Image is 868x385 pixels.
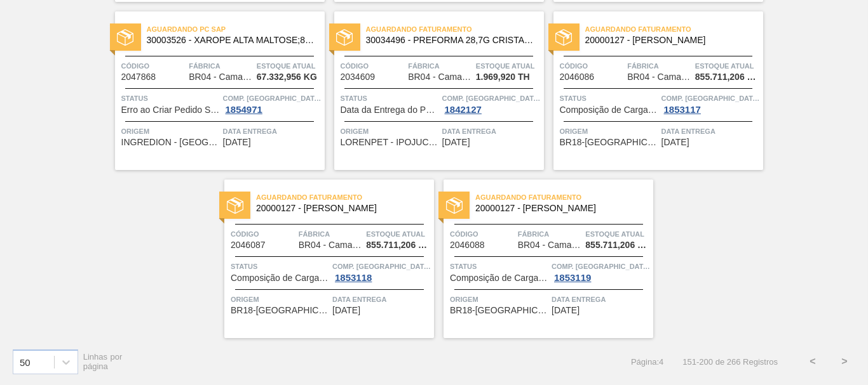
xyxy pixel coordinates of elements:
[560,60,625,72] span: Código
[408,60,473,72] span: Fábrica
[829,346,860,377] button: >
[661,92,760,115] a: Comp. [GEOGRAPHIC_DATA]1853117
[147,23,325,36] span: Aguardando PC SAP
[231,306,329,315] span: BR18-Pernambuco
[560,72,595,82] span: 2046086
[552,293,650,306] span: Data Entrega
[560,138,658,147] span: BR18-Pernambuco
[256,204,424,213] span: 20000127 - MALTE PAYSANDU
[442,138,470,147] span: 12/10/2025
[341,125,439,138] span: Origem
[332,273,374,283] div: 1853118
[366,23,544,36] span: Aguardando Faturamento
[475,191,653,204] span: Aguardando Faturamento
[215,179,434,338] a: statusAguardando Faturamento20000127 - [PERSON_NAME]Código2046087FábricaBR04 - CamaçariEstoque at...
[231,273,329,283] span: Composição de Carga Aceita
[560,105,658,115] span: Composição de Carga Aceita
[682,357,778,367] span: 151 - 200 de 266 Registros
[299,240,362,250] span: BR04 - Camaçari
[336,29,353,46] img: status
[299,228,363,240] span: Fábrica
[552,306,580,315] span: 13/10/2025
[544,11,763,170] a: statusAguardando Faturamento20000127 - [PERSON_NAME]Código2046086FábricaBR04 - CamaçariEstoque at...
[518,240,581,250] span: BR04 - Camaçari
[631,357,663,367] span: Página : 4
[223,92,322,115] a: Comp. [GEOGRAPHIC_DATA]1854971
[256,191,434,204] span: Aguardando Faturamento
[117,29,133,46] img: status
[341,105,439,115] span: Data da Entrega do Pedido Atrasada
[476,72,530,82] span: 1.969,920 TH
[366,36,534,45] span: 30034496 - PREFORMA 28,7G CRISTAL 60% REC
[450,306,548,315] span: BR18-Pernambuco
[341,138,439,147] span: LORENPET - IPOJUCA (PE)
[450,228,515,240] span: Código
[585,228,650,240] span: Estoque atual
[257,60,322,72] span: Estoque atual
[257,72,317,82] span: 67.332,956 KG
[366,240,431,250] span: 855.711,206 KG
[231,260,329,273] span: Status
[231,293,329,306] span: Origem
[446,197,463,214] img: status
[231,240,266,250] span: 2046087
[450,293,548,306] span: Origem
[442,92,541,115] a: Comp. [GEOGRAPHIC_DATA]1842127
[366,228,431,240] span: Estoque atual
[797,346,829,377] button: <
[332,293,431,306] span: Data Entrega
[332,306,360,315] span: 13/10/2025
[661,138,689,147] span: 13/10/2025
[555,29,572,46] img: status
[695,60,760,72] span: Estoque atual
[518,228,583,240] span: Fábrica
[189,60,254,72] span: Fábrica
[475,204,643,213] span: 20000127 - MALTE PAYSANDU
[560,125,658,138] span: Origem
[627,72,691,82] span: BR04 - Camaçari
[223,105,265,115] div: 1854971
[434,179,653,338] a: statusAguardando Faturamento20000127 - [PERSON_NAME]Código2046088FábricaBR04 - CamaçariEstoque at...
[442,125,541,138] span: Data Entrega
[332,260,431,273] span: Comp. Carga
[585,36,753,45] span: 20000127 - MALTE PAYSANDU
[121,138,220,147] span: INGREDION - CABO DE SANTO AGOSTINHO 4130 (PE)
[223,92,322,105] span: Comp. Carga
[442,105,484,115] div: 1842127
[341,60,405,72] span: Código
[83,352,123,371] span: Linhas por página
[661,125,760,138] span: Data Entrega
[121,105,220,115] span: Erro ao Criar Pedido SAP
[585,23,763,36] span: Aguardando Faturamento
[408,72,471,82] span: BR04 - Camaçari
[661,105,703,115] div: 1853117
[121,72,156,82] span: 2047868
[661,92,760,105] span: Comp. Carga
[442,92,541,105] span: Comp. Carga
[695,72,760,82] span: 855.711,206 KG
[552,273,593,283] div: 1853119
[231,228,295,240] span: Código
[121,60,186,72] span: Código
[105,11,325,170] a: statusAguardando PC SAP30003526 - XAROPE ALTA MALTOSE;82%;;Código2047868FábricaBR04 - CamaçariEst...
[627,60,692,72] span: Fábrica
[341,92,439,105] span: Status
[585,240,650,250] span: 855.711,206 KG
[121,125,220,138] span: Origem
[223,125,322,138] span: Data Entrega
[552,260,650,283] a: Comp. [GEOGRAPHIC_DATA]1853119
[560,92,658,105] span: Status
[332,260,431,283] a: Comp. [GEOGRAPHIC_DATA]1853118
[227,197,243,214] img: status
[121,92,220,105] span: Status
[325,11,544,170] a: statusAguardando Faturamento30034496 - PREFORMA 28,7G CRISTAL 60% RECCódigo2034609FábricaBR04 - C...
[147,36,315,45] span: 30003526 - XAROPE ALTA MALTOSE;82%;;
[552,260,650,273] span: Comp. Carga
[476,60,541,72] span: Estoque atual
[341,72,376,82] span: 2034609
[189,72,252,82] span: BR04 - Camaçari
[450,240,485,250] span: 2046088
[20,356,31,367] div: 50
[450,260,548,273] span: Status
[450,273,548,283] span: Composição de Carga Aceita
